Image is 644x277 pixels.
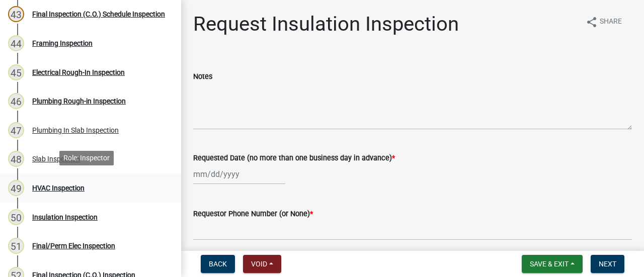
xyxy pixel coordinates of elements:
div: 49 [8,180,24,196]
button: Next [591,255,624,273]
div: Final Inspection (C.O.) Schedule Inspection [32,11,165,18]
div: 51 [8,238,24,254]
div: 43 [8,6,24,22]
div: 44 [8,35,24,51]
button: Save & Exit [522,255,583,273]
div: Plumbing Rough-in Inspection [32,98,126,105]
span: Back [209,260,227,268]
button: Void [243,255,281,273]
div: Role: Inspector [59,151,114,165]
div: 50 [8,209,24,225]
span: Save & Exit [530,260,569,268]
div: 47 [8,122,24,138]
div: 45 [8,64,24,80]
button: Back [201,255,235,273]
span: Next [599,260,616,268]
div: Insulation Inspection [32,214,98,221]
label: Requested Date (no more than one business day in advance) [193,155,395,162]
input: mm/dd/yyyy [193,164,285,184]
div: 48 [8,151,24,167]
i: share [586,16,598,28]
h1: Request Insulation Inspection [193,12,459,36]
div: HVAC Inspection [32,184,85,192]
div: Final/Perm Elec Inspection [32,242,115,249]
span: Void [251,260,267,268]
span: Share [600,16,622,28]
div: 46 [8,93,24,109]
button: shareShare [578,12,630,32]
label: Notes [193,73,212,80]
div: Plumbing In Slab Inspection [32,127,119,134]
div: Framing Inspection [32,40,93,47]
div: Slab Inspection [32,155,80,162]
label: Requestor Phone Number (or None) [193,211,313,218]
div: Electrical Rough-In Inspection [32,69,125,76]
